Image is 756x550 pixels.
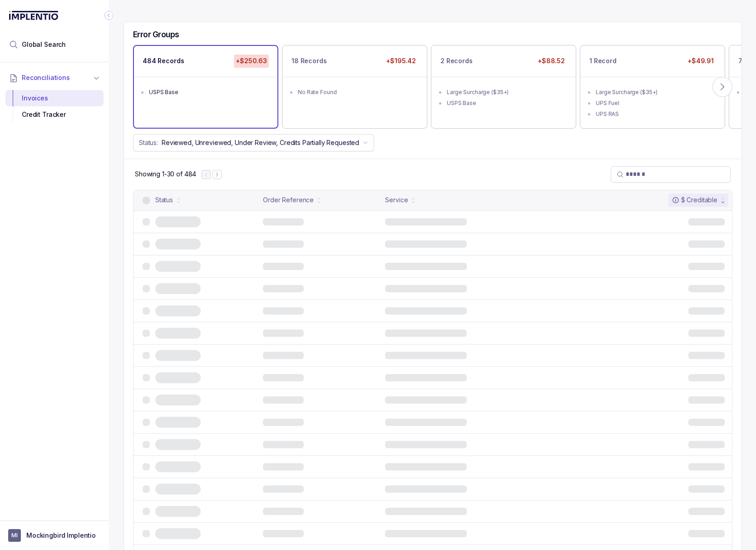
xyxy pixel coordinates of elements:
h5: Error Groups [133,30,179,40]
div: Reconciliations [5,88,104,125]
div: Remaining page entries [135,170,196,179]
span: User initials [8,529,21,542]
p: +$250.63 [234,55,269,67]
p: 18 Records [292,56,327,65]
p: Showing 1-30 of 484 [135,170,196,179]
div: Order Reference [263,195,314,205]
div: Credit Tracker [13,106,96,123]
div: Status [155,195,173,205]
div: Collapse Icon [104,10,114,21]
button: Next Page [212,170,222,179]
p: +$49.91 [686,55,716,67]
div: USPS Base [447,99,566,108]
p: 2 Records [440,56,473,65]
div: $ Creditable [672,195,717,205]
p: 1 Record [589,56,617,65]
span: Global Search [22,40,66,49]
div: UPS Fuel [596,99,715,108]
p: +$88.52 [536,55,567,67]
div: USPS Base [149,88,268,97]
div: No Rate Found [298,88,417,97]
p: Status: [139,138,158,147]
div: Large Surcharge ($35+) [447,88,566,97]
button: User initialsMockingbird Implentio [8,529,101,542]
div: Large Surcharge ($35+) [596,88,715,97]
p: Mockingbird Implentio [26,531,96,540]
p: 484 Records [143,56,184,65]
div: UPS RAS [596,110,715,119]
span: Reconciliations [22,73,70,82]
p: Reviewed, Unreviewed, Under Review, Credits Partially Requested [162,138,359,147]
button: Status:Reviewed, Unreviewed, Under Review, Credits Partially Requested [133,134,374,151]
p: +$195.42 [384,55,418,67]
div: Service [385,195,408,205]
button: Reconciliations [5,68,104,88]
div: Invoices [13,90,96,106]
